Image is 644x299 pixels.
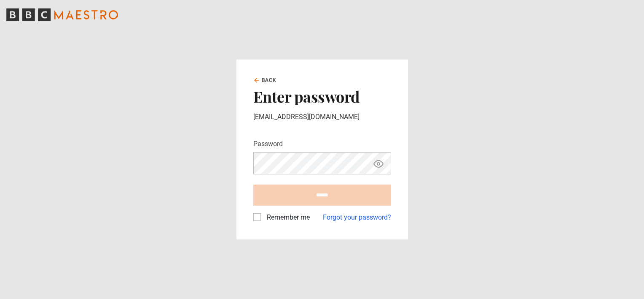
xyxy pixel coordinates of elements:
span: Back [262,76,277,84]
label: Password [253,139,283,149]
p: [EMAIL_ADDRESS][DOMAIN_NAME] [253,112,391,122]
a: Forgot your password? [323,212,391,223]
svg: BBC Maestro [6,8,118,21]
button: Show password [371,156,386,171]
h2: Enter password [253,87,391,105]
a: Back [253,76,277,84]
label: Remember me [263,212,310,223]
